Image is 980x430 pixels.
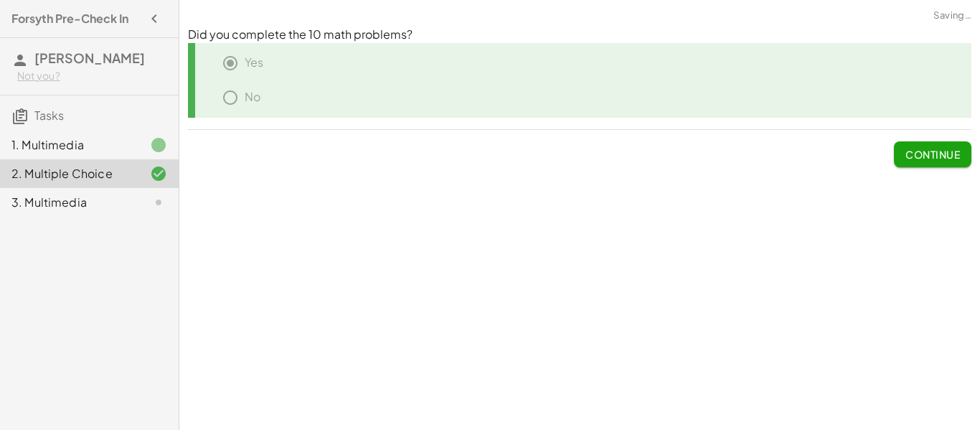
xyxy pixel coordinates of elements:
i: Task finished and correct. [150,165,167,182]
div: Not you? [17,69,167,83]
div: 1. Multimedia [11,136,127,154]
p: Did you complete the 10 math problems? [188,27,971,43]
h4: Forsyth Pre-Check In [11,10,128,27]
div: 2. Multiple Choice [11,165,127,182]
i: Task not started. [150,194,167,211]
span: Tasks [34,108,64,123]
i: Task finished. [150,136,167,154]
span: [PERSON_NAME] [34,50,145,66]
div: 3. Multimedia [11,194,127,211]
button: Continue [894,141,971,167]
span: Continue [905,148,960,161]
span: Saving… [933,9,971,23]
